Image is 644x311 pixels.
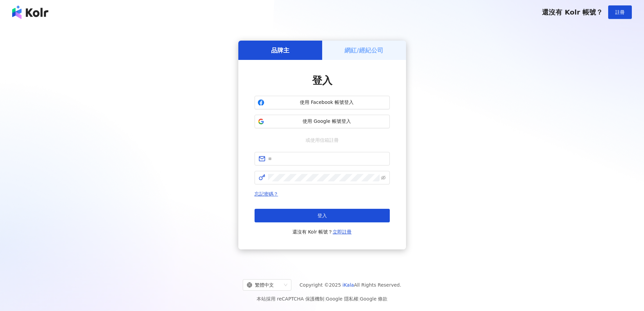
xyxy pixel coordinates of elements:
[255,115,390,128] button: 使用 Google 帳號登入
[344,46,383,54] h5: 網紅/經紀公司
[608,5,632,19] button: 註冊
[12,5,48,19] img: logo
[271,46,289,54] h5: 品牌主
[342,282,354,288] a: iKala
[312,74,332,86] span: 登入
[326,296,358,302] a: Google 隱私權
[333,229,352,235] a: 立即註冊
[255,191,278,197] a: 忘記密碼？
[301,136,343,144] span: 或使用信箱註冊
[255,96,390,109] button: 使用 Facebook 帳號登入
[358,296,360,302] span: |
[255,209,390,222] button: 登入
[292,228,352,236] span: 還沒有 Kolr 帳號？
[317,213,327,218] span: 登入
[257,295,387,303] span: 本站採用 reCAPTCHA 保護機制
[324,296,326,302] span: |
[267,118,387,125] span: 使用 Google 帳號登入
[267,99,387,106] span: 使用 Facebook 帳號登入
[247,280,281,290] div: 繁體中文
[381,175,386,180] span: eye-invisible
[542,8,603,16] span: 還沒有 Kolr 帳號？
[615,9,625,15] span: 註冊
[360,296,387,302] a: Google 條款
[300,281,401,289] span: Copyright © 2025 All Rights Reserved.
